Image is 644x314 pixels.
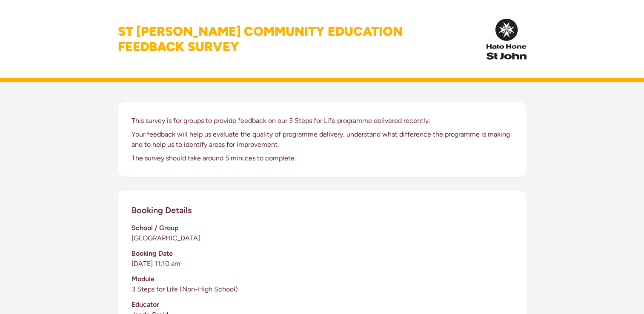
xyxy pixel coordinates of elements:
h2: Booking Details [132,204,192,216]
p: Your feedback will help us evaluate the quality of programme delivery, understand what difference... [132,129,513,150]
p: [DATE] 11:10 am [132,259,513,269]
p: The survey should take around 5 minutes to complete. [132,153,513,163]
p: This survey is for groups to provide feedback on our 3 Steps for Life programme delivered recently. [132,116,513,126]
p: [GEOGRAPHIC_DATA] [132,233,513,243]
h3: School / Group [132,223,513,233]
h3: Module [132,274,513,284]
img: InPulse [487,19,526,60]
h1: St [PERSON_NAME] Community Education Feedback Survey [118,24,403,54]
p: 3 Steps for Life (Non-High School) [132,284,513,294]
h3: Booking Date [132,248,513,259]
h3: Educator [132,300,513,310]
